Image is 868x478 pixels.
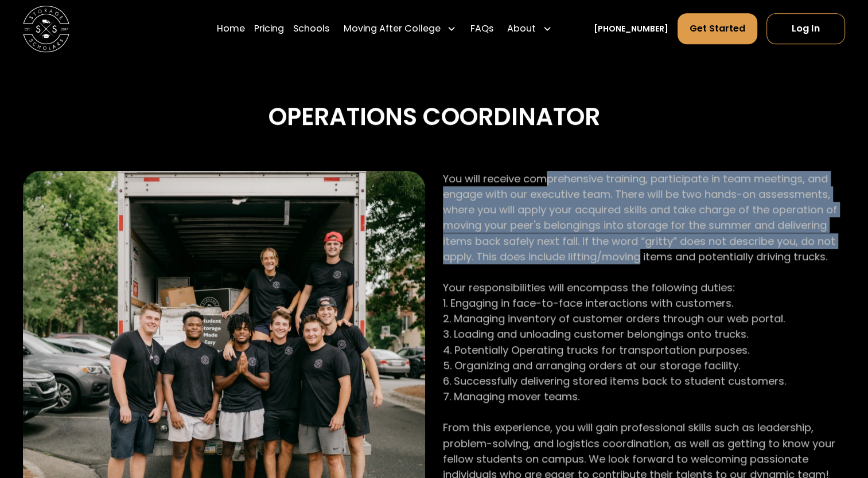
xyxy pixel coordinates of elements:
div: About [503,13,556,45]
div: Operations Coordinator [23,98,845,136]
a: Home [217,13,245,45]
a: Get Started [678,13,757,44]
div: About [507,22,536,36]
img: Storage Scholars main logo [23,6,69,52]
div: Moving After College [338,13,461,45]
a: Schools [293,13,329,45]
a: FAQs [470,13,493,45]
div: Moving After College [343,22,440,36]
a: home [23,6,69,52]
a: [PHONE_NUMBER] [593,23,668,35]
a: Pricing [254,13,284,45]
a: Log In [766,13,845,44]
